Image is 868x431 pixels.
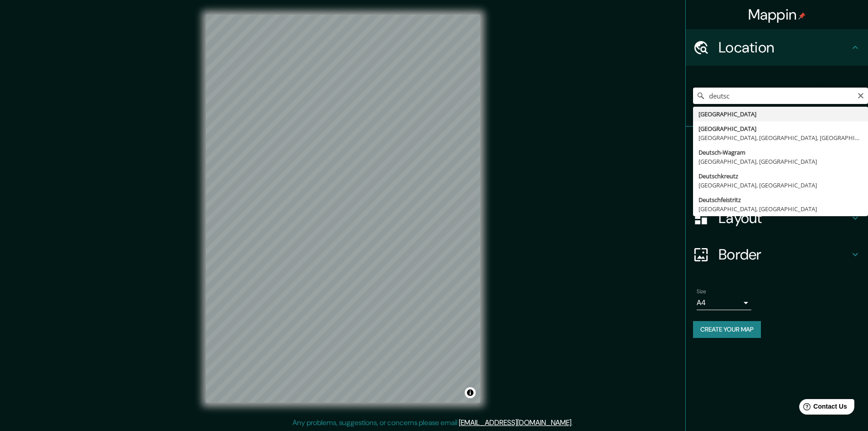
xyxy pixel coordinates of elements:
div: . [574,417,576,428]
div: Style [686,163,868,200]
h4: Border [719,245,850,264]
div: Pins [686,127,868,163]
button: Toggle attribution [465,387,476,398]
img: pin-icon.png [798,12,806,20]
div: . [573,417,574,428]
div: Border [686,236,868,273]
h4: Mappin [748,5,806,24]
div: [GEOGRAPHIC_DATA] [699,124,863,133]
iframe: Help widget launcher [787,395,858,421]
a: [EMAIL_ADDRESS][DOMAIN_NAME] [459,418,571,427]
div: [GEOGRAPHIC_DATA], [GEOGRAPHIC_DATA] [699,204,863,213]
div: A4 [697,296,751,310]
div: Layout [686,200,868,236]
div: Deutsch-Wagram [699,148,863,157]
button: Create your map [693,321,761,338]
label: Size [697,288,706,296]
div: [GEOGRAPHIC_DATA] [699,109,863,119]
input: Pick your city or area [693,88,868,104]
div: Deutschkreutz [699,171,863,181]
div: [GEOGRAPHIC_DATA], [GEOGRAPHIC_DATA] [699,157,863,166]
h4: Layout [719,209,850,227]
button: Clear [857,91,864,99]
h4: Location [719,38,850,57]
canvas: Map [206,15,480,403]
div: [GEOGRAPHIC_DATA], [GEOGRAPHIC_DATA] [699,181,863,190]
div: Deutschfeistritz [699,195,863,204]
div: Location [686,29,868,66]
div: [GEOGRAPHIC_DATA], [GEOGRAPHIC_DATA], [GEOGRAPHIC_DATA] [699,133,863,142]
p: Any problems, suggestions, or concerns please email . [293,417,573,428]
